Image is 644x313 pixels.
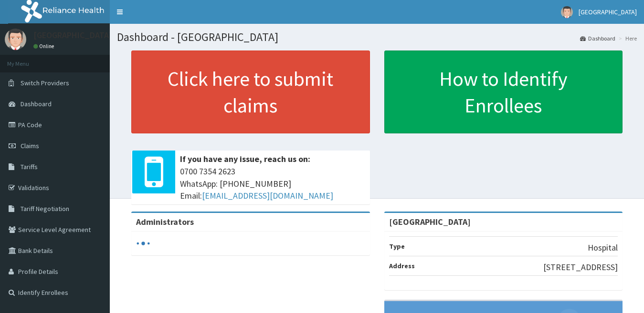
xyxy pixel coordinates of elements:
[21,204,69,213] span: Tariff Negotiation
[579,8,637,16] span: [GEOGRAPHIC_DATA]
[21,79,69,87] span: Switch Providers
[33,43,56,50] a: Online
[616,34,637,42] li: Here
[131,50,370,133] a: Click here to submit claims
[202,190,333,201] a: [EMAIL_ADDRESS][DOMAIN_NAME]
[561,6,573,18] img: User Image
[136,216,194,227] b: Administrators
[384,50,623,133] a: How to Identify Enrollees
[21,141,39,150] span: Claims
[117,31,637,43] h1: Dashboard - [GEOGRAPHIC_DATA]
[580,34,615,42] a: Dashboard
[389,216,471,227] strong: [GEOGRAPHIC_DATA]
[389,262,415,270] b: Address
[136,236,150,251] svg: audio-loading
[33,31,112,40] p: [GEOGRAPHIC_DATA]
[21,162,38,171] span: Tariffs
[180,165,365,202] span: 0700 7354 2623 WhatsApp: [PHONE_NUMBER] Email:
[180,153,310,164] b: If you have any issue, reach us on:
[389,242,405,251] b: Type
[21,100,52,108] span: Dashboard
[588,242,618,254] p: Hospital
[5,29,26,50] img: User Image
[543,261,618,273] p: [STREET_ADDRESS]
